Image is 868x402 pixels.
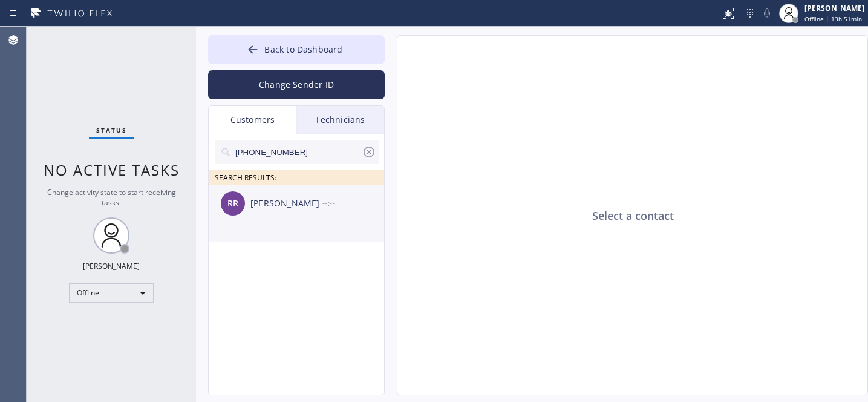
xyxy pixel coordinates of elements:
[209,106,296,134] div: Customers
[83,261,140,271] div: [PERSON_NAME]
[69,283,154,303] div: Offline
[264,44,342,55] span: Back to Dashboard
[804,15,862,23] span: Offline | 13h 51min
[804,3,864,13] div: [PERSON_NAME]
[215,173,276,183] span: SEARCH RESULTS:
[208,70,385,99] button: Change Sender ID
[227,197,238,211] span: RR
[208,35,385,64] button: Back to Dashboard
[47,187,176,208] span: Change activity state to start receiving tasks.
[322,196,385,210] div: --:--
[759,5,775,22] button: Mute
[44,160,180,180] span: No active tasks
[296,106,384,134] div: Technicians
[96,126,127,134] span: Status
[234,140,362,164] input: Search
[250,197,322,211] div: [PERSON_NAME]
